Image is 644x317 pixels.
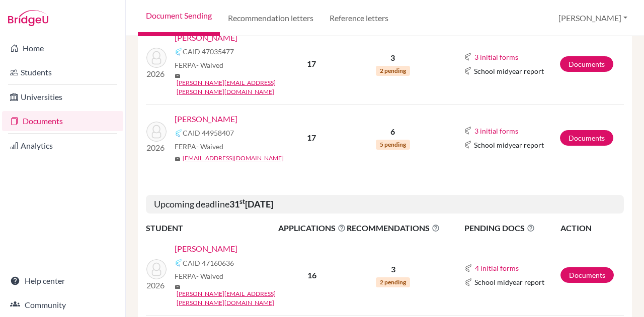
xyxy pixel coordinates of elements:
span: 2 pending [376,277,410,287]
b: 17 [307,59,316,68]
span: - Waived [196,142,223,151]
button: [PERSON_NAME] [554,9,632,28]
p: 2026 [146,68,167,80]
button: 3 initial forms [474,51,519,63]
a: Documents [2,111,123,131]
b: 16 [307,270,316,280]
img: Common App logo [464,53,472,61]
img: Atzbach, Amelia [146,48,167,68]
span: CAID 47035477 [183,46,234,57]
img: Common App logo [464,264,472,272]
sup: st [239,197,245,205]
a: Students [2,62,123,82]
p: 3 [346,52,439,64]
span: APPLICATIONS [278,222,346,234]
img: Common App logo [464,141,472,149]
img: Common App logo [175,259,183,267]
span: CAID 47160636 [183,258,234,268]
b: 31 [DATE] [229,198,273,209]
a: Documents [560,56,613,72]
img: Common App logo [464,67,472,75]
span: 2 pending [376,66,410,76]
span: RECOMMENDATIONS [347,222,440,234]
a: Documents [560,130,613,146]
span: School midyear report [474,66,544,76]
a: Help center [2,271,123,291]
th: STUDENT [146,222,278,235]
span: PENDING DOCS [464,222,559,234]
span: FERPA [175,141,223,152]
a: Home [2,38,123,58]
img: Alwani, Krish [146,259,167,279]
a: [PERSON_NAME] [175,243,237,255]
img: Common App logo [464,278,472,286]
a: Universities [2,87,123,107]
span: - Waived [196,61,223,69]
span: - Waived [196,272,223,280]
a: [PERSON_NAME][EMAIL_ADDRESS][PERSON_NAME][DOMAIN_NAME] [177,289,285,307]
a: [EMAIL_ADDRESS][DOMAIN_NAME] [183,154,284,163]
p: 2026 [146,142,167,154]
p: 6 [346,126,439,138]
a: [PERSON_NAME] [175,113,237,125]
p: 2026 [146,279,167,291]
h5: Upcoming deadline [146,195,624,214]
img: Bridge-U [8,10,48,26]
span: mail [175,284,181,290]
a: [PERSON_NAME] [175,32,237,44]
a: Community [2,295,123,315]
span: 5 pending [376,140,410,150]
p: 3 [347,263,440,275]
span: CAID 44958407 [183,128,234,138]
span: FERPA [175,271,223,281]
a: Documents [560,267,614,283]
a: Analytics [2,136,123,156]
img: Common App logo [175,129,183,137]
b: 17 [307,133,316,142]
img: Common App logo [464,127,472,135]
th: ACTION [560,222,624,235]
img: Common App logo [175,48,183,56]
span: School midyear report [474,140,544,150]
span: mail [175,156,181,162]
button: 3 initial forms [474,125,519,137]
a: [PERSON_NAME][EMAIL_ADDRESS][PERSON_NAME][DOMAIN_NAME] [177,78,284,96]
img: Varde, Athena [146,122,167,142]
button: 4 initial forms [474,262,519,274]
span: School midyear report [474,277,544,287]
span: mail [175,73,181,79]
span: FERPA [175,60,223,70]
